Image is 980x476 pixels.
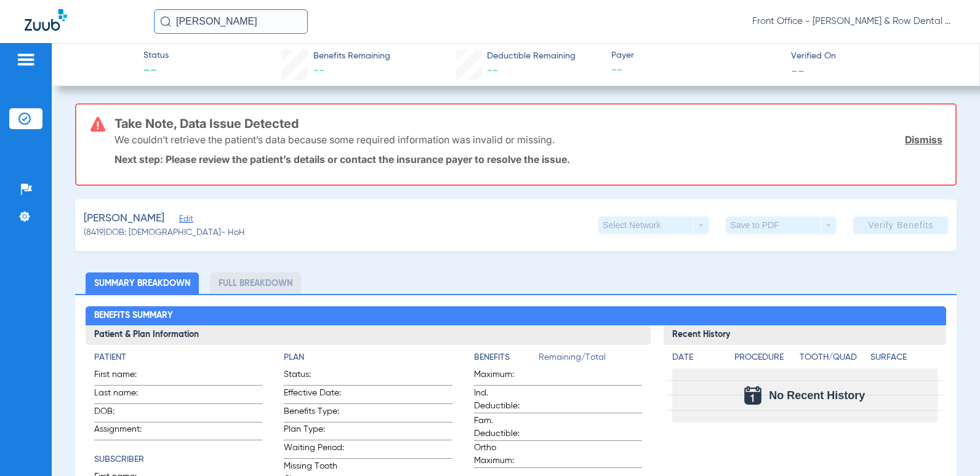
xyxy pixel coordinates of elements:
[791,50,960,63] span: Verified On
[94,453,262,466] h4: Subscriber
[611,49,781,62] span: Payer
[769,389,865,402] span: No Recent History
[800,351,867,368] app-breakdown-title: Tooth/Quad
[84,226,245,239] span: (8419) DOB: [DEMOGRAPHIC_DATA] - HoH
[114,153,943,165] p: Next step: Please review the patient’s details or contact the insurance payer to resolve the issue.
[154,9,308,34] input: Search for patients
[160,16,171,27] img: Search Icon
[94,423,155,440] span: Assignment:
[734,351,795,364] h4: Procedure
[84,211,164,226] span: [PERSON_NAME]
[905,133,942,146] a: Dismiss
[800,351,867,364] h4: Tooth/Quad
[114,133,555,146] p: We couldn’t retrieve the patient’s data because some required information was invalid or missing.
[179,215,190,226] span: Edit
[313,65,324,76] span: --
[539,351,642,368] span: Remaining/Total
[744,386,761,405] img: Calendar
[284,387,344,403] span: Effective Date:
[734,351,795,368] app-breakdown-title: Procedure
[86,325,651,345] h3: Patient & Plan Information
[284,351,452,364] h4: Plan
[94,351,262,364] h4: Patient
[474,368,534,385] span: Maximum:
[487,50,576,63] span: Deductible Remaining
[86,306,946,326] h2: Benefits Summary
[474,387,534,413] span: Ind. Deductible:
[918,417,980,476] iframe: Chat Widget
[611,63,781,78] span: --
[143,49,169,62] span: Status
[94,368,155,385] span: First name:
[313,50,390,63] span: Benefits Remaining
[114,117,943,130] h3: Take Note, Data Issue Detected
[870,351,938,368] app-breakdown-title: Surface
[752,15,955,28] span: Front Office - [PERSON_NAME] & Row Dental Group
[474,351,539,364] h4: Benefits
[86,272,199,294] li: Summary Breakdown
[284,423,344,440] span: Plan Type:
[474,442,534,467] span: Ortho Maximum:
[672,351,724,368] app-breakdown-title: Date
[284,368,344,385] span: Status:
[210,272,301,294] li: Full Breakdown
[94,405,155,422] span: DOB:
[143,63,169,80] span: --
[284,442,344,458] span: Waiting Period:
[672,351,724,364] h4: Date
[94,387,155,403] span: Last name:
[16,52,36,67] img: hamburger-icon
[284,405,344,422] span: Benefits Type:
[25,9,67,31] img: Zuub Logo
[870,351,938,364] h4: Surface
[474,415,534,440] span: Fam. Deductible:
[487,65,498,76] span: --
[664,325,946,345] h3: Recent History
[474,351,539,368] app-breakdown-title: Benefits
[90,117,105,132] img: error-icon
[791,64,805,77] span: --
